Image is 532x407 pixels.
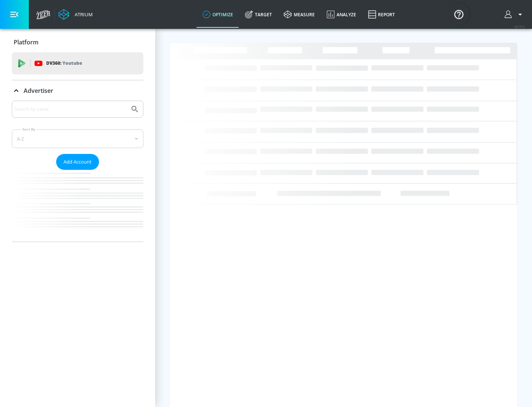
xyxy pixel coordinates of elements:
[514,24,525,28] span: v 4.19.0
[239,1,278,28] a: Target
[62,59,82,67] p: Youtube
[12,80,143,101] div: Advertiser
[12,52,143,74] div: DV360: Youtube
[72,11,93,18] div: Atrium
[12,129,143,148] div: A-Z
[12,101,143,242] div: Advertiser
[197,1,239,28] a: optimize
[56,154,99,170] button: Add Account
[15,104,127,114] input: Search by name
[21,127,37,132] label: Sort By
[12,32,143,53] div: Platform
[12,170,143,242] nav: list of Advertiser
[449,4,469,24] button: Open Resource Center
[321,1,362,28] a: Analyze
[24,87,53,95] p: Advertiser
[362,1,401,28] a: Report
[64,158,92,166] span: Add Account
[14,38,38,46] p: Platform
[58,9,93,20] a: Atrium
[46,59,82,67] p: DV360:
[278,1,321,28] a: measure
